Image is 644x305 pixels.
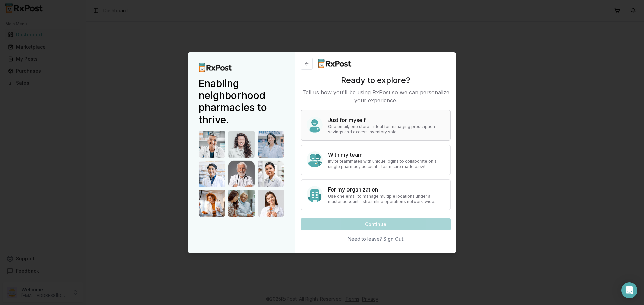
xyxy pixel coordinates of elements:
[328,151,445,159] h4: With my team
[258,160,284,187] img: Doctor 6
[228,131,255,158] img: Doctor 2
[348,236,382,242] div: Need to leave?
[328,124,445,135] p: One email, one store—ideal for managing prescription savings and excess inventory solo.
[228,190,255,217] img: Doctor 8
[318,59,352,68] img: RxPost Logo
[383,233,404,245] button: Sign Out
[199,160,225,187] img: Doctor 4
[199,63,232,72] img: RxPost Logo
[258,131,284,158] img: Doctor 3
[199,131,225,158] img: Doctor 1
[258,190,284,217] img: Doctor 9
[307,151,323,167] img: Team
[228,160,255,187] img: Doctor 5
[307,186,323,202] img: Organization
[307,117,323,133] img: Myself
[328,194,445,204] p: Use one email to manage multiple locations under a master account—streamline operations network-w...
[301,75,451,86] h3: Ready to explore?
[328,116,445,124] h4: Just for myself
[328,159,445,169] p: Invite teammates with unique logins to collaborate on a single pharmacy account—team care made easy!
[301,88,451,104] p: Tell us how you'll be using RxPost so we can personalize your experience.
[328,185,445,194] h4: For my organization
[199,77,284,126] h2: Enabling neighborhood pharmacies to thrive.
[199,190,225,217] img: Doctor 7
